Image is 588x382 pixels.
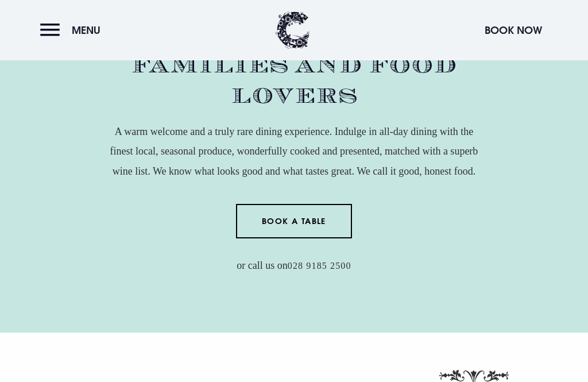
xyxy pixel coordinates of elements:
a: Book a Table [236,204,353,238]
button: Menu [40,18,106,43]
p: A warm welcome and a truly rare dining experience. Indulge in all-day dining with the finest loca... [110,122,479,181]
img: Clandeboye Lodge [276,11,310,49]
p: or call us on [110,256,479,275]
h2: For friends, families and food lovers [110,19,479,110]
a: 028 9185 2500 [288,261,351,272]
button: Book Now [479,18,548,43]
span: Menu [72,24,100,37]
